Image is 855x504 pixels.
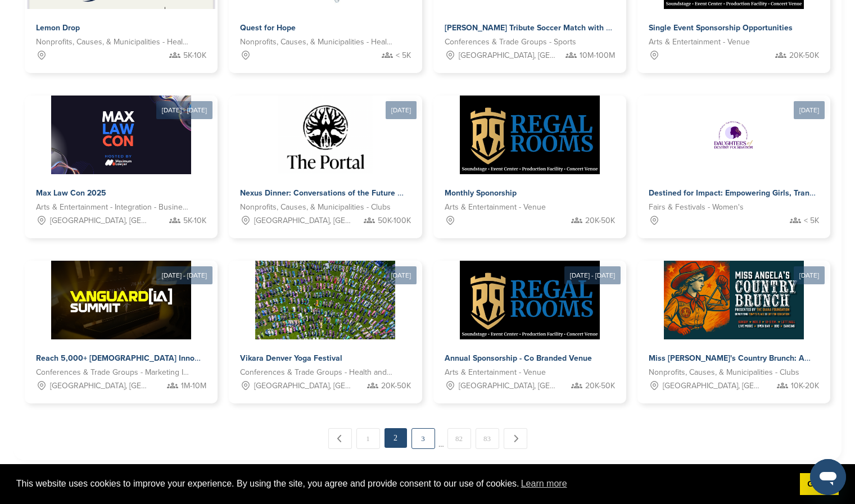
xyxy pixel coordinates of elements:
span: Nonprofits, Causes, & Municipalities - Health and Wellness [36,36,189,48]
span: [GEOGRAPHIC_DATA], [GEOGRAPHIC_DATA] [254,380,351,392]
span: Nonprofits, Causes, & Municipalities - Clubs [240,201,391,214]
a: 1 [356,428,380,449]
a: ← Previous [328,428,352,449]
span: Annual Sponsorship - Co Branded Venue [445,353,592,363]
span: [GEOGRAPHIC_DATA], [GEOGRAPHIC_DATA] [663,380,759,392]
img: Sponsorpitch & [460,96,600,174]
a: dismiss cookie message [800,473,839,496]
div: [DATE] - [DATE] [156,101,212,119]
span: Conferences & Trade Groups - Sports [445,36,576,48]
span: [GEOGRAPHIC_DATA], [GEOGRAPHIC_DATA] [459,380,555,392]
span: Arts & Entertainment - Integration - Business [36,201,189,214]
a: [DATE] - [DATE] Sponsorpitch & Max Law Con 2025 Arts & Entertainment - Integration - Business [GE... [25,78,218,238]
span: [GEOGRAPHIC_DATA], [GEOGRAPHIC_DATA] [254,215,351,227]
a: [DATE] - [DATE] Sponsorpitch & Reach 5,000+ [DEMOGRAPHIC_DATA] Innovators at Vanguardia Summit Co... [25,243,218,403]
span: Fairs & Festivals - Women's [649,201,744,214]
img: Sponsorpitch & [51,261,191,339]
span: Single Event Sponsorship Opportunities [649,23,793,33]
span: < 5K [804,215,819,227]
span: 50K-100K [378,215,411,227]
a: [DATE] Sponsorpitch & Vikara Denver Yoga Festival Conferences & Trade Groups - Health and Wellnes... [229,243,422,403]
a: Next → [504,428,527,449]
span: This website uses cookies to improve your experience. By using the site, you agree and provide co... [16,475,791,492]
a: learn more about cookies [519,475,569,492]
a: 82 [447,428,471,449]
span: Monthly Sponorship [445,188,517,198]
span: Conferences & Trade Groups - Marketing Industry Conference [36,366,189,379]
span: Arts & Entertainment - Venue [649,36,750,48]
a: 83 [476,428,499,449]
img: Sponsorpitch & [51,96,191,174]
span: 10K-20K [791,380,819,392]
span: … [438,428,444,448]
a: 3 [411,428,435,449]
span: Arts & Entertainment - Venue [445,201,546,214]
iframe: Button to launch messaging window [810,459,846,495]
span: 20K-50K [585,380,615,392]
span: Nexus Dinner: Conversations of the Future at The Portal [240,188,445,198]
a: [DATE] Sponsorpitch & Destined for Impact: Empowering Girls, Transforming Communities Fairs & Fes... [637,78,830,238]
img: Sponsorpitch & [460,261,600,339]
div: [DATE] [386,266,417,284]
span: 20K-50K [381,380,411,392]
em: 2 [384,428,407,448]
span: Nonprofits, Causes, & Municipalities - Clubs [649,366,799,379]
a: [DATE] Sponsorpitch & Miss [PERSON_NAME]'s Country Brunch: America's Oldest Active [DEMOGRAPHIC_D... [637,243,830,403]
div: [DATE] [794,101,825,119]
span: 20K-50K [585,215,615,227]
span: Max Law Con 2025 [36,188,106,198]
span: Vikara Denver Yoga Festival [240,353,342,363]
span: < 5K [396,49,411,62]
span: 1M-10M [181,380,206,392]
span: Quest for Hope [240,23,296,33]
span: Lemon Drop [36,23,80,33]
div: [DATE] [386,101,417,119]
span: [GEOGRAPHIC_DATA], [GEOGRAPHIC_DATA] [50,380,147,392]
span: Conferences & Trade Groups - Health and Wellness [240,366,393,379]
span: 5K-10K [183,215,206,227]
span: Reach 5,000+ [DEMOGRAPHIC_DATA] Innovators at Vanguardia Summit [36,353,300,363]
span: 20K-50K [789,49,819,62]
span: 5K-10K [183,49,206,62]
img: Sponsorpitch & [255,261,395,339]
span: [PERSON_NAME] Tribute Soccer Match with current soccer legends at the American Dream Mall [445,23,794,33]
div: [DATE] - [DATE] [564,266,621,284]
img: Sponsorpitch & [278,96,373,174]
span: [GEOGRAPHIC_DATA], [GEOGRAPHIC_DATA] [50,215,147,227]
img: Sponsorpitch & [694,96,773,174]
span: [GEOGRAPHIC_DATA], [GEOGRAPHIC_DATA] [459,49,555,62]
img: Sponsorpitch & [664,261,804,339]
div: [DATE] [794,266,825,284]
span: Nonprofits, Causes, & Municipalities - Health and Wellness [240,36,393,48]
div: [DATE] - [DATE] [156,266,212,284]
a: Sponsorpitch & Monthly Sponorship Arts & Entertainment - Venue 20K-50K [433,96,626,238]
span: Arts & Entertainment - Venue [445,366,546,379]
a: [DATE] - [DATE] Sponsorpitch & Annual Sponsorship - Co Branded Venue Arts & Entertainment - Venue... [433,243,626,403]
a: [DATE] Sponsorpitch & Nexus Dinner: Conversations of the Future at The Portal Nonprofits, Causes,... [229,78,422,238]
span: 10M-100M [580,49,615,62]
